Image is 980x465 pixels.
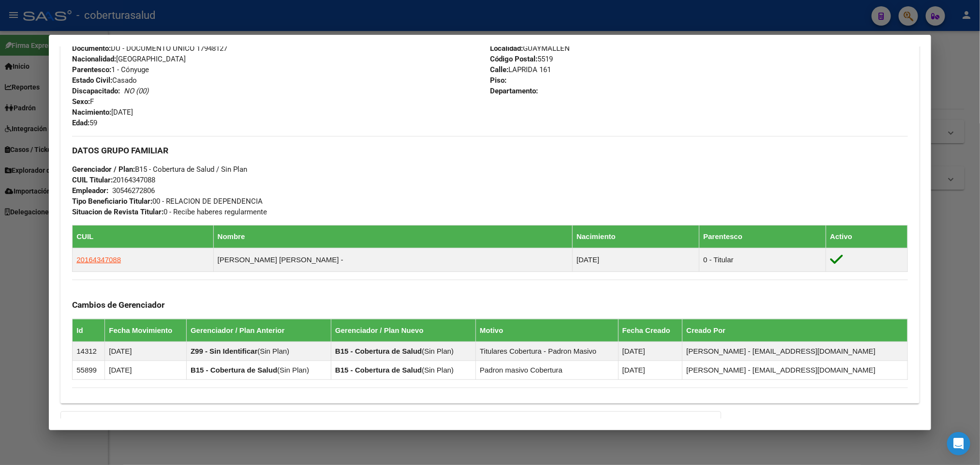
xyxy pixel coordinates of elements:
[618,360,683,379] td: [DATE]
[947,432,970,455] div: Open Intercom Messenger
[72,176,155,184] span: 20164347088
[72,119,89,127] strong: Edad:
[683,360,907,379] td: [PERSON_NAME] - [EMAIL_ADDRESS][DOMAIN_NAME]
[490,55,537,63] strong: Código Postal:
[186,360,331,379] td: ( )
[124,87,148,95] i: NO (00)
[424,347,451,355] span: Sin Plan
[72,165,247,174] span: B15 - Cobertura de Salud / Sin Plan
[186,319,331,342] th: Gerenciador / Plan Anterior
[72,145,907,156] h3: DATOS GRUPO FAMILIAR
[72,87,120,95] strong: Discapacitado:
[213,248,572,272] td: [PERSON_NAME] [PERSON_NAME] -
[73,342,105,360] td: 14312
[490,55,553,63] span: 5519
[76,255,121,264] span: 20164347088
[72,55,116,63] strong: Nacionalidad:
[476,360,619,379] td: Padron masivo Cobertura
[699,225,826,248] th: Parentesco
[490,44,570,53] span: GUAYMALLEN
[191,366,277,374] strong: B15 - Cobertura de Salud
[572,225,699,248] th: Nacimiento
[112,185,155,196] div: 30546272806
[72,108,133,117] span: [DATE]
[490,76,506,85] strong: Piso:
[72,176,113,184] strong: CUIL Titular:
[72,97,90,106] strong: Sexo:
[191,347,257,355] strong: Z99 - Sin Identificar
[72,208,267,216] span: 0 - Recibe haberes regularmente
[335,366,422,374] strong: B15 - Cobertura de Salud
[72,76,137,85] span: Casado
[826,225,907,248] th: Activo
[186,342,331,360] td: ( )
[683,342,907,360] td: [PERSON_NAME] - [EMAIL_ADDRESS][DOMAIN_NAME]
[73,360,105,379] td: 55899
[476,319,619,342] th: Motivo
[331,342,476,360] td: ( )
[260,347,287,355] span: Sin Plan
[72,186,108,195] strong: Empleador:
[72,65,149,74] span: 1 - Cónyuge
[618,319,683,342] th: Fecha Creado
[618,342,683,360] td: [DATE]
[105,360,187,379] td: [DATE]
[105,319,187,342] th: Fecha Movimiento
[424,366,451,374] span: Sin Plan
[72,300,907,310] h3: Cambios de Gerenciador
[72,119,97,127] span: 59
[73,319,105,342] th: Id
[331,360,476,379] td: ( )
[331,319,476,342] th: Gerenciador / Plan Nuevo
[105,342,187,360] td: [DATE]
[73,225,213,248] th: CUIL
[280,366,307,374] span: Sin Plan
[72,165,135,174] strong: Gerenciador / Plan:
[72,65,111,74] strong: Parentesco:
[72,44,227,53] span: DU - DOCUMENTO UNICO 17948127
[72,208,163,216] strong: Situacion de Revista Titular:
[572,248,699,272] td: [DATE]
[72,108,111,117] strong: Nacimiento:
[476,342,619,360] td: Titulares Cobertura - Padron Masivo
[683,319,907,342] th: Creado Por
[72,44,111,53] strong: Documento:
[335,347,422,355] strong: B15 - Cobertura de Salud
[490,44,523,53] strong: Localidad:
[213,225,572,248] th: Nombre
[490,65,551,74] span: LAPRIDA 161
[72,55,186,63] span: [GEOGRAPHIC_DATA]
[72,197,263,206] span: 00 - RELACION DE DEPENDENCIA
[72,197,152,206] strong: Tipo Beneficiario Titular:
[72,97,94,106] span: F
[72,76,112,85] strong: Estado Civil:
[490,65,508,74] strong: Calle:
[490,87,538,95] strong: Departamento:
[699,248,826,272] td: 0 - Titular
